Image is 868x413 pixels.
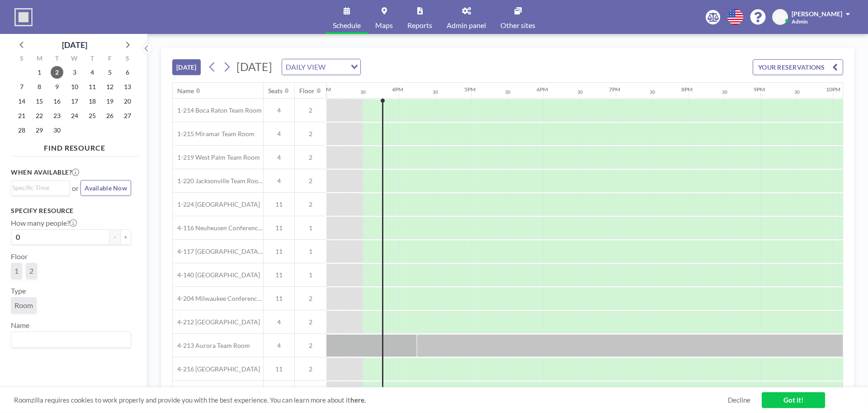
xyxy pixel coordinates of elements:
button: YOUR RESERVATIONS [753,59,843,75]
span: 4-116 Neuheusen Conference Room [173,224,263,232]
a: Got it! [762,392,825,408]
span: Schedule [333,22,361,29]
button: + [120,229,131,245]
span: 1 [295,247,326,256]
span: Tuesday, September 9, 2025 [51,81,63,93]
span: Maps [375,22,393,29]
span: 4-140 [GEOGRAPHIC_DATA] [173,271,260,279]
span: Tuesday, September 16, 2025 [51,95,63,108]
div: 9PM [754,86,765,93]
span: 4-216 [GEOGRAPHIC_DATA] [173,365,260,373]
span: Monday, September 8, 2025 [33,81,46,93]
a: Decline [728,396,750,404]
span: Roomzilla requires cookies to work properly and provide you with the best experience. You can lea... [14,396,728,404]
span: Friday, September 26, 2025 [104,109,116,122]
span: Wednesday, September 10, 2025 [68,81,81,93]
div: Floor [299,87,315,95]
span: Monday, September 29, 2025 [33,124,46,137]
div: 30 [577,89,583,95]
div: 10PM [826,86,840,93]
span: 1-224 [GEOGRAPHIC_DATA] [173,200,260,209]
span: Monday, September 15, 2025 [33,95,46,108]
span: Sunday, September 28, 2025 [15,124,28,137]
span: Friday, September 12, 2025 [104,81,116,93]
span: 2 [295,294,326,303]
span: 4-204 Milwaukee Conference Room [173,294,263,303]
a: here. [350,396,366,404]
div: [DATE] [62,38,87,51]
span: Friday, September 19, 2025 [104,95,116,108]
button: - [109,229,120,245]
div: 30 [794,89,800,95]
div: 30 [722,89,727,95]
div: 30 [433,89,438,95]
span: 4 [264,130,294,138]
div: 30 [650,89,655,95]
span: Sunday, September 7, 2025 [15,81,28,93]
span: Wednesday, September 3, 2025 [68,66,81,79]
input: Search for option [328,61,345,73]
span: 2 [295,365,326,373]
span: 2 [295,106,326,114]
span: Wednesday, September 17, 2025 [68,95,81,108]
span: Friday, September 5, 2025 [104,66,116,79]
span: 1 [295,271,326,279]
span: 4 [264,153,294,161]
span: Thursday, September 4, 2025 [86,66,99,79]
span: Saturday, September 27, 2025 [121,109,134,122]
div: W [66,53,84,65]
span: 11 [264,365,294,373]
span: Other sites [500,22,535,29]
div: S [118,53,136,65]
span: 2 [295,130,326,138]
span: Thursday, September 18, 2025 [86,95,99,108]
h3: Specify resource [11,207,131,215]
span: DAILY VIEW [284,61,327,73]
div: Search for option [11,181,70,195]
span: 4-213 Aurora Team Room [173,342,250,350]
div: T [83,53,101,65]
span: 1-219 West Palm Team Room [173,153,260,161]
label: How many people? [11,218,77,228]
span: 11 [264,271,294,279]
span: 1-220 Jacksonville Team Room [173,177,263,185]
span: 11 [264,247,294,256]
input: Search for option [12,183,65,193]
span: 1 [14,266,19,275]
span: 2 [295,177,326,185]
span: Tuesday, September 30, 2025 [51,124,63,137]
span: Thursday, September 25, 2025 [86,109,99,122]
span: or [72,184,79,193]
span: 4 [264,106,294,114]
span: Sunday, September 21, 2025 [15,109,28,122]
div: S [13,53,31,65]
span: 4 [264,177,294,185]
span: Tuesday, September 23, 2025 [51,109,63,122]
label: Floor [11,252,28,261]
div: 30 [505,89,510,95]
div: T [48,53,66,65]
span: Monday, September 1, 2025 [33,66,46,79]
h4: FIND RESOURCE [11,140,138,152]
span: Monday, September 22, 2025 [33,109,46,122]
label: Name [11,321,29,330]
div: M [31,53,48,65]
span: 4 [264,342,294,350]
button: Available Now [80,180,131,196]
span: Saturday, September 13, 2025 [121,81,134,93]
span: 2 [295,318,326,326]
span: ZM [775,13,785,21]
div: 6PM [537,86,548,93]
span: 4-117 [GEOGRAPHIC_DATA][PERSON_NAME] [173,247,263,256]
button: [DATE] [172,59,201,75]
span: 11 [264,294,294,303]
img: organization-logo [14,8,33,26]
span: [PERSON_NAME] [792,10,842,18]
div: 7PM [609,86,620,93]
input: Search for option [12,334,126,346]
span: 11 [264,200,294,209]
span: Reports [407,22,432,29]
span: 2 [295,153,326,161]
span: 4 [264,318,294,326]
span: 1-215 Miramar Team Room [173,130,255,138]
